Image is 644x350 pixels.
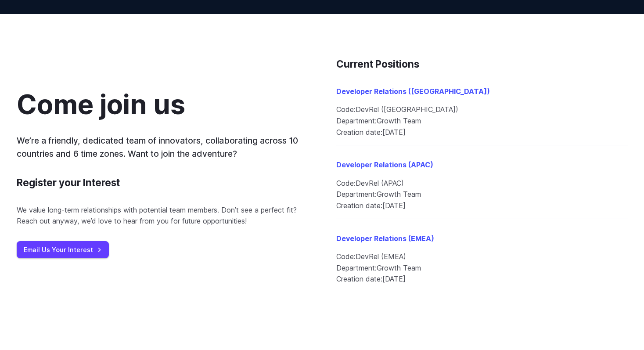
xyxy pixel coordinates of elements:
a: Developer Relations ([GEOGRAPHIC_DATA]) [336,87,490,96]
span: Department: [336,116,377,125]
li: Growth Team [336,189,628,200]
span: Creation date: [336,128,382,137]
h3: Current Positions [336,56,628,72]
h2: Come join us [17,90,185,120]
span: Creation date: [336,201,382,210]
a: Developer Relations (EMEA) [336,234,434,243]
li: [DATE] [336,127,628,138]
span: Code: [336,179,356,188]
a: Developer Relations (APAC) [336,160,433,169]
li: [DATE] [336,200,628,212]
li: Growth Team [336,115,628,127]
p: We value long-term relationships with potential team members. Don’t see a perfect fit? Reach out ... [17,205,308,227]
li: Growth Team [336,263,628,274]
li: DevRel (EMEA) [336,251,628,263]
span: Code: [336,105,356,114]
span: Creation date: [336,274,382,283]
span: Department: [336,190,377,198]
li: DevRel (APAC) [336,178,628,189]
li: DevRel ([GEOGRAPHIC_DATA]) [336,104,628,115]
p: We’re a friendly, dedicated team of innovators, collaborating across 10 countries and 6 time zone... [17,134,308,161]
h3: Register your Interest [17,175,120,191]
a: Email Us Your Interest [17,241,109,258]
li: [DATE] [336,274,628,285]
span: Department: [336,263,377,272]
span: Code: [336,252,356,261]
